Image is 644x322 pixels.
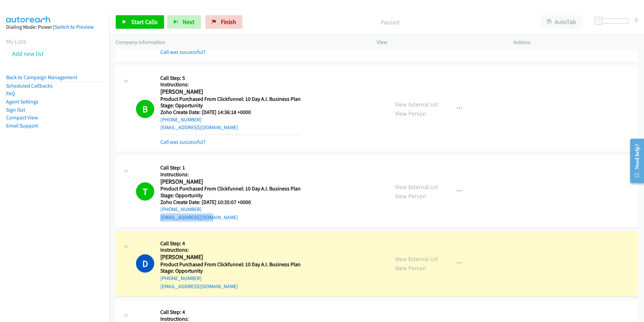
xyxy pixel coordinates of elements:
[6,74,77,80] a: Back to Campaign Management
[6,38,26,45] a: My Lists
[160,199,301,206] h5: Zoho Create Date: [DATE] 10:35:07 +0000
[160,178,298,186] h2: [PERSON_NAME]
[12,50,44,57] a: Add new list
[6,90,15,97] a: FAQ
[160,96,301,102] h5: Product Purchased From Clickfunnel: 10 Day A.I. Business Plan
[136,100,154,118] h1: B
[160,261,301,268] h5: Product Purchased From Clickfunnel: 10 Day A.I. Business Plan
[54,24,94,30] a: Switch to Preview
[598,18,629,24] div: Delay between calls (in seconds)
[6,114,38,121] a: Compact View
[160,268,301,274] h5: Stage: Opportunity
[160,192,301,199] h5: Stage: Opportunity
[395,110,426,117] a: View Person
[395,100,438,108] a: View External Url
[160,206,202,212] a: [PHONE_NUMBER]
[395,192,426,200] a: View Person
[160,88,298,96] h2: [PERSON_NAME]
[160,75,301,82] h5: Call Step: 5
[160,102,301,109] h5: Stage: Opportunity
[167,15,201,29] button: Next
[6,23,103,31] div: Dialing Mode: Power |
[540,15,582,29] button: AutoTab
[377,38,501,46] p: View
[160,49,206,55] a: Call was successful?
[6,83,53,89] a: Scheduled Callbacks
[6,98,39,105] a: Agent Settings
[205,15,243,29] a: Finish
[624,134,644,188] iframe: Resource Center
[116,38,365,46] p: Company Information
[160,214,238,221] a: [EMAIL_ADDRESS][DOMAIN_NAME]
[160,247,301,253] h5: Instructions:
[513,38,638,46] p: Actions
[395,183,438,191] a: View External Url
[395,264,426,272] a: View Person
[6,122,38,129] a: Email Support
[160,309,301,316] h5: Call Step: 4
[160,116,202,123] a: [PHONE_NUMBER]
[252,18,528,27] p: Paused
[635,15,638,24] div: 0
[131,18,158,26] span: Start Calls
[221,18,236,26] span: Finish
[160,124,238,131] a: [EMAIL_ADDRESS][DOMAIN_NAME]
[160,275,202,281] a: [PHONE_NUMBER]
[116,15,164,29] a: Start Calls
[160,164,301,171] h5: Call Step: 1
[160,253,298,261] h2: [PERSON_NAME]
[160,240,301,247] h5: Call Step: 4
[160,185,301,192] h5: Product Purchased From Clickfunnel: 10 Day A.I. Business Plan
[160,81,301,88] h5: Instructions:
[6,107,25,113] a: Sign Out
[395,255,438,263] a: View External Url
[183,18,194,26] span: Next
[136,254,154,273] h1: D
[160,109,301,116] h5: Zoho Create Date: [DATE] 14:36:18 +0000
[160,283,238,290] a: [EMAIL_ADDRESS][DOMAIN_NAME]
[136,182,154,201] h1: T
[160,139,206,145] a: Call was successful?
[160,171,301,178] h5: Instructions:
